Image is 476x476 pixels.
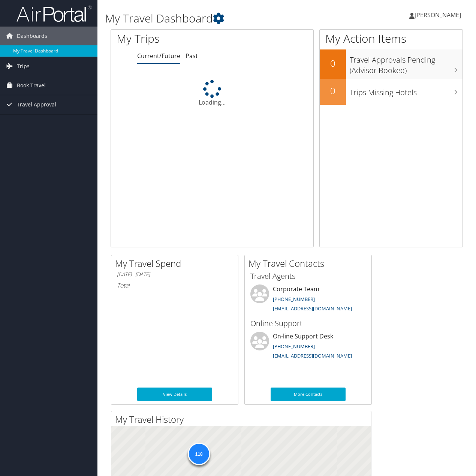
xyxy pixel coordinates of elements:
h3: Online Support [250,318,366,329]
a: [PHONE_NUMBER] [273,343,315,350]
li: Corporate Team [247,284,370,315]
h1: My Travel Dashboard [105,10,347,26]
h6: Total [117,281,232,289]
a: 0Travel Approvals Pending (Advisor Booked) [320,49,463,78]
div: Loading... [111,80,313,107]
h1: My Action Items [320,31,463,46]
h3: Trips Missing Hotels [350,84,463,98]
h6: [DATE] - [DATE] [117,271,232,278]
h2: My Travel History [115,413,371,426]
span: Dashboards [17,27,47,45]
span: Travel Approval [17,95,56,114]
a: More Contacts [271,388,346,401]
a: Past [186,52,198,60]
a: [EMAIL_ADDRESS][DOMAIN_NAME] [273,305,352,312]
a: [PHONE_NUMBER] [273,296,315,302]
a: [PERSON_NAME] [409,4,469,26]
span: Book Travel [17,76,46,95]
a: 0Trips Missing Hotels [320,79,463,105]
h2: My Travel Contacts [248,257,371,270]
span: Trips [17,57,30,76]
span: [PERSON_NAME] [415,11,461,19]
li: On-line Support Desk [247,332,370,362]
h2: 0 [320,84,346,97]
h2: 0 [320,57,346,70]
h2: My Travel Spend [115,257,238,270]
h1: My Trips [117,31,223,46]
a: [EMAIL_ADDRESS][DOMAIN_NAME] [273,352,352,359]
img: airportal-logo.png [16,5,91,22]
a: View Details [137,388,212,401]
h3: Travel Agents [250,271,366,281]
h3: Travel Approvals Pending (Advisor Booked) [350,51,463,76]
a: Current/Future [137,52,180,60]
div: 118 [187,443,210,465]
